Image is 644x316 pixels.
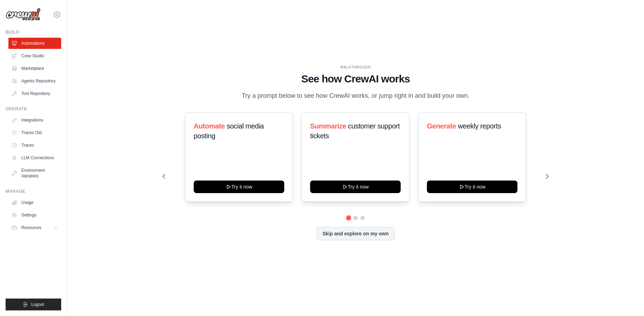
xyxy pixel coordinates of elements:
[6,29,61,35] div: Build
[8,210,61,221] a: Settings
[238,91,473,101] p: Try a prompt below to see how CrewAI works, or jump right in and build your own.
[310,122,400,140] span: customer support tickets
[8,50,61,61] a: Crew Studio
[8,127,61,138] a: Traces Old
[8,222,61,233] button: Resources
[6,8,41,21] img: Logo
[310,122,346,130] span: Summarize
[8,140,61,151] a: Traces
[8,197,61,208] a: Usage
[194,122,225,130] span: Automate
[8,165,61,182] a: Environment Variables
[8,38,61,49] a: Automations
[8,88,61,99] a: Tool Repository
[316,227,394,240] button: Skip and explore on my own
[163,73,549,85] h1: See how CrewAI works
[6,189,61,194] div: Manage
[8,115,61,126] a: Integrations
[8,63,61,74] a: Marketplace
[194,181,284,193] button: Try it now
[21,225,41,230] span: Resources
[6,299,61,310] button: Logout
[6,106,61,112] div: Operate
[427,122,456,130] span: Generate
[194,122,264,140] span: social media posting
[427,181,517,193] button: Try it now
[310,181,401,193] button: Try it now
[8,75,61,87] a: Agents Repository
[31,302,44,307] span: Logout
[8,152,61,163] a: LLM Connections
[163,65,549,70] div: WALKTHROUGH
[458,122,501,130] span: weekly reports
